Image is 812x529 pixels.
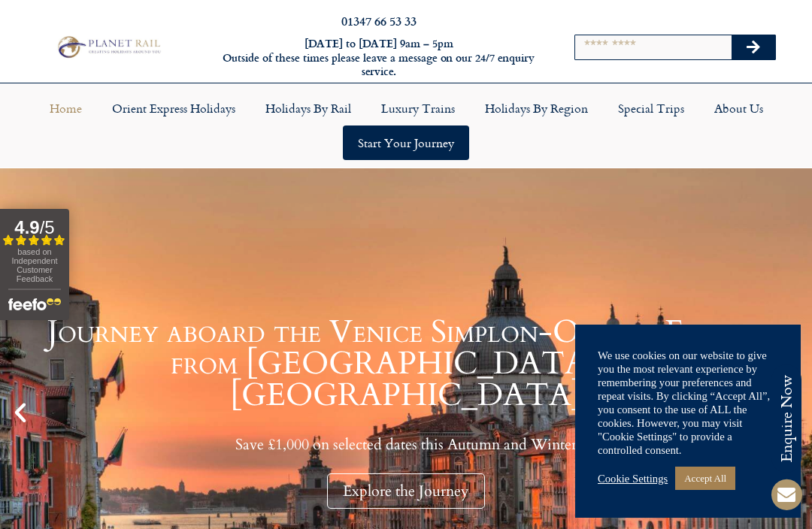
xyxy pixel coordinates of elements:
div: Explore the Journey [327,473,485,509]
a: Cookie Settings [598,472,668,485]
a: Holidays by Region [470,91,603,125]
a: Luxury Trains [366,91,470,125]
div: We use cookies on our website to give you the most relevant experience by remembering your prefer... [598,349,778,457]
a: About Us [699,91,778,125]
a: Holidays by Rail [250,91,366,125]
a: Accept All [675,467,735,490]
a: Special Trips [603,91,699,125]
h6: [DATE] to [DATE] 9am – 5pm Outside of these times please leave a message on our 24/7 enquiry serv... [220,37,538,79]
a: Start your Journey [343,125,469,160]
h1: Journey aboard the Venice Simplon-Orient-Express from [GEOGRAPHIC_DATA] to [GEOGRAPHIC_DATA] [38,316,774,411]
img: Planet Rail Train Holidays Logo [53,34,163,61]
nav: Menu [8,91,804,160]
a: 01347 66 53 33 [341,12,417,29]
div: Previous slide [8,400,33,425]
a: Orient Express Holidays [97,91,250,125]
a: Home [35,91,97,125]
p: Save £1,000 on selected dates this Autumn and Winter [38,435,774,454]
button: Search [732,35,775,59]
